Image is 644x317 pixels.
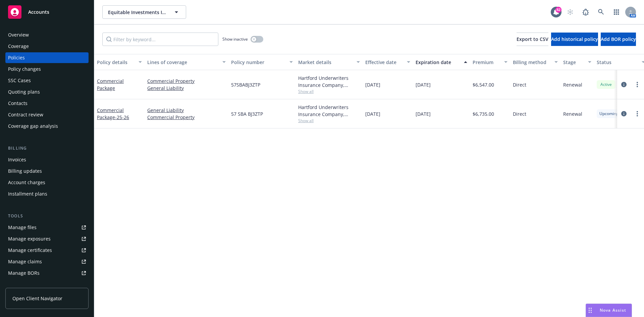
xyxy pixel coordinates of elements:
button: Effective date [363,54,413,70]
a: Summary of insurance [5,279,89,290]
a: Commercial Property [147,114,226,121]
div: Market details [298,59,353,66]
span: Show all [298,89,360,94]
div: Quoting plans [8,87,40,97]
a: circleInformation [620,81,628,89]
a: Policy changes [5,64,89,74]
a: more [633,110,641,118]
div: Manage files [8,222,37,233]
div: Manage BORs [8,268,40,278]
a: Installment plans [5,189,89,199]
button: Equitable Investments Inc and [PERSON_NAME] Avenue, LLC [102,5,186,19]
span: Active [599,82,613,88]
div: Manage exposures [8,233,51,244]
span: Add BOR policy [601,36,636,42]
span: [DATE] [365,110,380,117]
span: Export to CSV [517,36,548,42]
button: Expiration date [413,54,470,70]
button: Billing method [510,54,560,70]
span: Add historical policy [551,36,598,42]
div: Manage claims [8,256,42,267]
a: SSC Cases [5,75,89,86]
a: Manage certificates [5,245,89,256]
button: Export to CSV [517,33,548,46]
div: Overview [8,30,29,40]
div: SSC Cases [8,75,31,86]
div: Coverage [8,41,29,52]
div: Installment plans [8,189,47,199]
div: Contacts [8,98,28,109]
input: Filter by keyword... [102,33,218,46]
div: Manage certificates [8,245,52,256]
div: Status [597,59,638,66]
span: 57 SBA BJ3ZTP [231,110,263,117]
span: [DATE] [365,81,380,88]
div: Expiration date [416,59,460,66]
div: Policies [8,52,25,63]
button: Stage [560,54,594,70]
a: Report a Bug [579,5,592,19]
div: Coverage gap analysis [8,121,58,131]
button: Add historical policy [551,33,598,46]
div: Drag to move [586,304,594,317]
span: Accounts [28,9,49,15]
a: Contract review [5,109,89,120]
button: Premium [470,54,510,70]
span: Direct [513,110,526,117]
div: Contract review [8,109,43,120]
div: Tools [5,213,89,219]
a: Commercial Property [147,77,226,85]
span: 57SBABJ3ZTP [231,81,260,88]
button: Market details [296,54,363,70]
div: Policy changes [8,64,41,74]
a: Overview [5,30,89,40]
a: Manage claims [5,256,89,267]
a: Commercial Package [97,107,129,120]
div: Effective date [365,59,403,66]
span: Show all [298,118,360,123]
a: Start snowing [563,5,577,19]
span: $6,547.00 [473,81,494,88]
button: Lines of coverage [145,54,228,70]
a: Commercial Package [97,78,124,91]
span: [DATE] [416,110,431,117]
a: General Liability [147,85,226,92]
a: Account charges [5,177,89,188]
span: Equitable Investments Inc and [PERSON_NAME] Avenue, LLC [108,9,166,16]
div: Premium [473,59,500,66]
div: Lines of coverage [147,59,218,66]
span: [DATE] [416,81,431,88]
a: Contacts [5,98,89,109]
a: Manage exposures [5,233,89,244]
div: Account charges [8,177,45,188]
a: Accounts [5,3,89,21]
div: 82 [555,7,561,13]
div: Policy details [97,59,135,66]
button: Nova Assist [586,304,632,317]
div: Billing method [513,59,550,66]
a: Manage files [5,222,89,233]
a: circleInformation [620,110,628,118]
span: - 25-26 [115,114,129,120]
span: Show inactive [222,36,248,42]
button: Policy number [228,54,296,70]
a: more [633,81,641,89]
div: Summary of insurance [8,279,59,290]
div: Policy number [231,59,285,66]
a: Billing updates [5,166,89,176]
div: Billing updates [8,166,42,176]
span: Upcoming [599,111,619,117]
a: General Liability [147,107,226,114]
div: Billing [5,145,89,152]
a: Coverage [5,41,89,52]
div: Stage [563,59,584,66]
a: Quoting plans [5,87,89,97]
span: Renewal [563,110,582,117]
a: Policies [5,52,89,63]
button: Policy details [94,54,145,70]
div: Hartford Underwriters Insurance Company, Hartford Insurance Group [298,74,360,89]
a: Invoices [5,154,89,165]
a: Switch app [610,5,623,19]
div: Hartford Underwriters Insurance Company, Hartford Insurance Group [298,104,360,118]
